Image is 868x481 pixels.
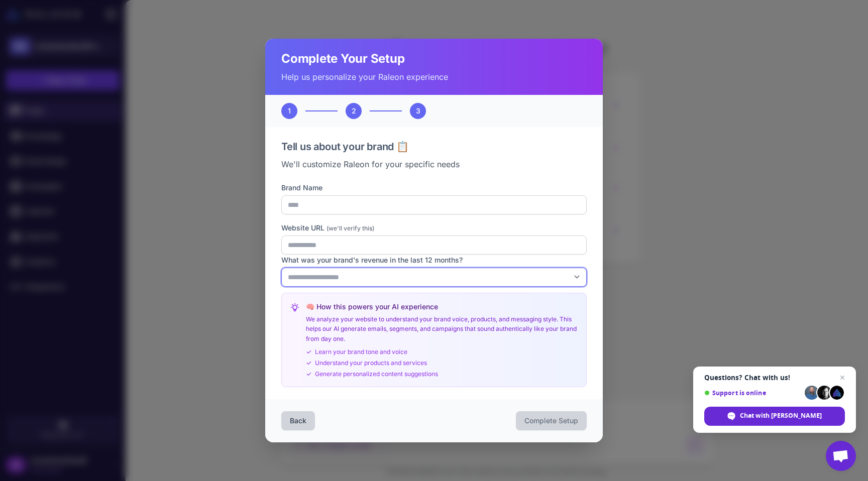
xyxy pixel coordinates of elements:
[740,411,822,420] span: Chat with [PERSON_NAME]
[516,411,587,430] button: Complete Setup
[281,255,587,266] label: What was your brand's revenue in the last 12 months?
[281,411,315,430] button: Back
[306,347,578,356] div: Learn your brand tone and voice
[826,441,856,471] a: Open chat
[26,26,111,34] div: Domain: [DOMAIN_NAME]
[346,103,362,119] div: 2
[281,103,297,119] div: 1
[281,222,587,233] label: Website URL
[281,71,587,83] p: Help us personalize your Raleon experience
[281,51,587,67] h2: Complete Your Setup
[524,416,578,426] span: Complete Setup
[306,370,578,379] div: Generate personalized content suggestions
[327,224,374,232] span: (we'll verify this)
[306,314,578,344] p: We analyze your website to understand your brand voice, products, and messaging style. This helps...
[281,182,587,193] label: Brand Name
[306,301,578,312] h4: 🧠 How this powers your AI experience
[704,407,845,426] span: Chat with [PERSON_NAME]
[704,389,801,397] span: Support is online
[100,58,108,66] img: tab_keywords_by_traffic_grey.svg
[38,59,90,66] div: Domain Overview
[28,16,49,24] div: v 4.0.25
[111,59,169,66] div: Keywords by Traffic
[16,26,24,34] img: website_grey.svg
[281,139,587,154] h3: Tell us about your brand 📋
[306,358,578,368] div: Understand your products and services
[16,16,24,24] img: logo_orange.svg
[27,58,35,66] img: tab_domain_overview_orange.svg
[410,103,426,119] div: 3
[704,374,845,382] span: Questions? Chat with us!
[281,158,587,170] p: We'll customize Raleon for your specific needs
